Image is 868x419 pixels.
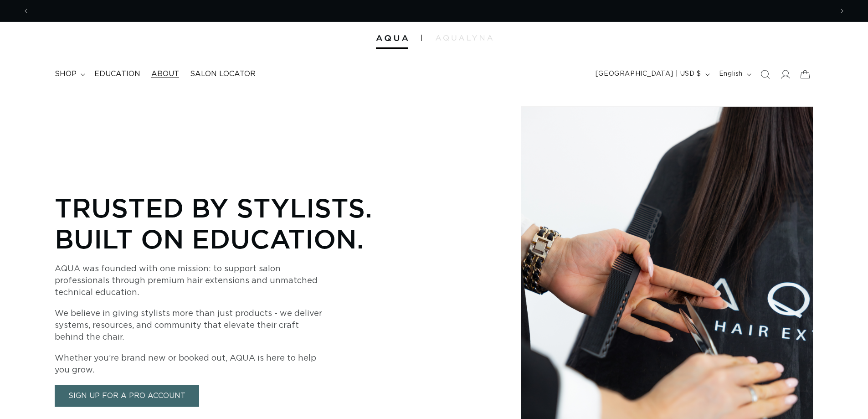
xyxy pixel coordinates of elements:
summary: Search [755,64,775,84]
p: Trusted by Stylists. Built on Education. [55,192,401,254]
button: [GEOGRAPHIC_DATA] | USD $ [590,66,714,83]
a: Salon Locator [185,64,261,84]
p: Whether you’re brand new or booked out, AQUA is here to help you grow. [55,352,328,376]
span: shop [55,69,77,79]
a: Sign Up for a Pro Account [55,385,199,407]
p: We believe in giving stylists more than just products - we deliver systems, resources, and commun... [55,308,328,343]
span: About [151,69,179,79]
span: English [719,69,743,79]
p: AQUA was founded with one mission: to support salon professionals through premium hair extensions... [55,263,328,299]
span: Education [94,69,140,79]
button: English [714,66,755,83]
span: [GEOGRAPHIC_DATA] | USD $ [596,69,701,79]
a: Education [89,64,146,84]
a: About [146,64,185,84]
img: aqualyna.com [436,35,493,41]
img: Aqua Hair Extensions [376,35,408,41]
span: Salon Locator [190,69,256,79]
button: Previous announcement [16,2,36,20]
summary: shop [49,64,89,84]
button: Next announcement [832,2,852,20]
